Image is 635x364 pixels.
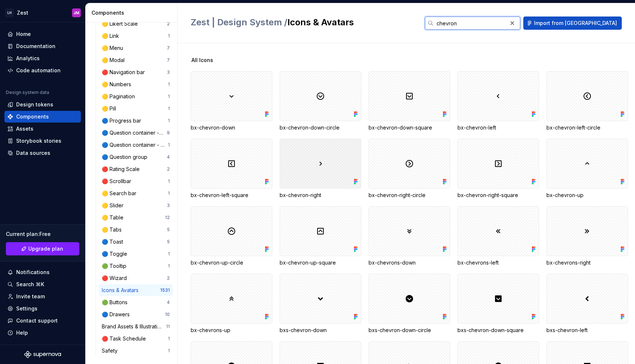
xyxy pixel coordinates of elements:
div: bx-chevron-left-square [191,192,272,199]
div: bx-chevron-down-square [369,71,450,131]
a: Assets [4,123,81,135]
div: bx-chevrons-up [191,274,272,334]
div: Components [92,9,174,17]
div: 1 [168,178,170,184]
div: 1 [168,33,170,39]
div: 🟡 Tabs [102,226,125,233]
svg: Supernova Logo [24,351,61,358]
div: bxs-chevron-down [280,327,361,334]
div: bx-chevrons-left [458,206,539,266]
div: Assets [16,125,33,132]
div: bx-chevron-up [546,139,628,199]
div: 10 [165,312,170,317]
a: 🟡 Link1 [99,30,173,42]
a: 🟡 Modal7 [99,54,173,66]
a: Code automation [4,65,81,76]
a: Brand Assets & Illustrations11 [99,321,173,332]
div: bx-chevrons-right [546,206,628,266]
div: bx-chevron-down [191,71,272,131]
div: 2 [167,21,170,27]
div: bx-chevron-right-circle [369,192,450,199]
div: Code automation [16,67,61,74]
div: bx-chevron-down-square [369,124,450,131]
div: Icons & Avatars [102,287,141,294]
a: Safety1 [99,345,173,357]
div: bx-chevrons-down [369,259,450,266]
div: bx-chevron-left-circle [546,71,628,131]
div: Design tokens [16,101,53,108]
div: 3 [167,203,170,208]
a: 🔴 Rating Scale2 [99,163,173,175]
div: bx-chevron-down-circle [280,71,361,131]
div: 🟡 Slider [102,202,126,209]
div: bx-chevron-up-square [280,206,361,266]
div: 🟡 Modal [102,57,128,64]
div: 9 [167,130,170,136]
a: Components [4,111,81,123]
div: bx-chevron-left [458,124,539,131]
a: 🔵 Toggle1 [99,248,173,260]
div: 🔵 Question container - Dashboard [102,129,167,136]
div: bx-chevrons-up [191,327,272,334]
a: 🔴 Scrollbar1 [99,175,173,187]
a: 🟡 Search bar1 [99,188,173,199]
a: 🟢 Buttons4 [99,296,173,308]
a: 🔵 Toast5 [99,236,173,248]
div: bx-chevron-up-square [280,259,361,266]
div: bx-chevrons-right [546,259,628,266]
div: 5 [167,227,170,233]
div: bx-chevron-down-circle [280,124,361,131]
div: 1 [168,106,170,112]
a: 🟡 Likert Scale2 [99,18,173,30]
div: 7 [167,57,170,63]
div: 🟡 Pagination [102,93,138,100]
div: Components [16,113,49,120]
div: bxs-chevron-down-square [458,327,539,334]
div: 1 [168,263,170,269]
div: Invite team [16,293,45,300]
div: bx-chevrons-down [369,206,450,266]
span: Upgrade plan [28,245,63,252]
div: bxs-chevron-left [546,327,628,334]
a: Invite team [4,291,81,302]
div: 12 [165,215,170,221]
div: bxs-chevron-down-circle [369,274,450,334]
div: bxs-chevron-down-square [458,274,539,334]
div: Zest [17,9,28,17]
div: 🔵 Question group [102,153,150,161]
div: bxs-chevron-left [546,274,628,334]
a: 🟢 Tooltip1 [99,260,173,272]
a: 🟡 Slider3 [99,200,173,211]
div: 1 [168,190,170,196]
a: 🔵 Drawers10 [99,309,173,320]
a: Storybook stories [4,135,81,147]
div: 🟡 Link [102,32,122,40]
a: 🟡 Pill1 [99,103,173,114]
div: bx-chevron-down [191,124,272,131]
div: 🟡 Numbers [102,81,134,88]
div: Storybook stories [16,137,61,145]
a: Design tokens [4,99,81,110]
div: 🔵 Progress bar [102,117,144,124]
button: Search ⌘K [4,279,81,290]
div: 🟡 Table [102,214,126,221]
div: bx-chevrons-left [458,259,539,266]
div: bxs-chevron-down-circle [369,327,450,334]
a: 🔵 Question group4 [99,151,173,163]
div: JM [73,10,79,16]
input: Search in components... [434,17,507,30]
a: 🔵 Progress bar1 [99,115,173,127]
div: 1 [168,251,170,257]
div: 1531 [160,287,170,293]
a: 🟡 Pagination1 [99,91,173,102]
button: Notifications [4,266,81,278]
a: 🟡 Menu7 [99,42,173,54]
div: Design system data [6,90,49,95]
div: 1 [168,81,170,87]
div: bx-chevron-up-circle [191,206,272,266]
span: All Icons [191,57,213,64]
a: Home [4,28,81,40]
div: bx-chevron-left-square [191,139,272,199]
div: 2 [167,166,170,172]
